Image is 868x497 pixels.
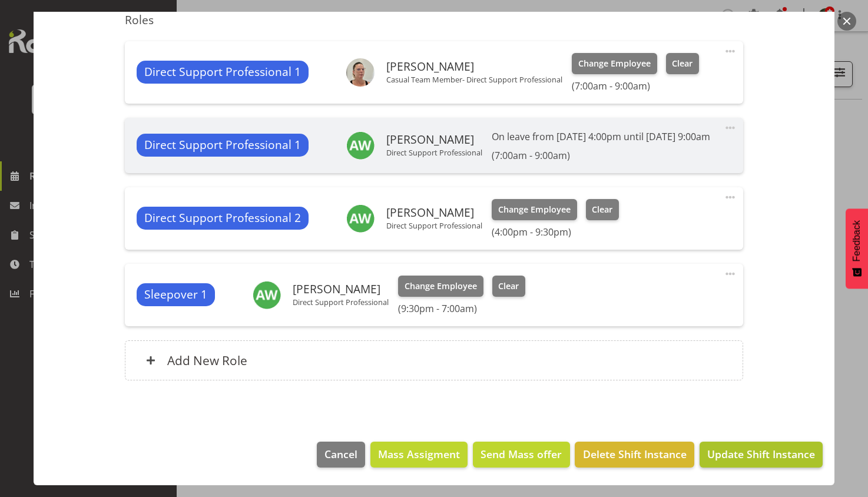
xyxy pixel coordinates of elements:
[144,286,207,303] span: Sleepover 1
[572,53,657,74] button: Change Employee
[398,276,483,297] button: Change Employee
[386,60,562,73] h6: [PERSON_NAME]
[346,204,375,233] img: alysha-watene10441.jpg
[492,276,526,297] button: Clear
[346,58,375,87] img: heather-summers2a8ed5417d0221f3c96d003763eda7a0.png
[378,446,460,462] span: Mass Assigment
[125,13,743,27] h5: Roles
[492,130,710,144] p: On leave from [DATE] 4:00pm until [DATE] 9:00am
[317,442,365,468] button: Cancel
[346,131,375,160] img: alysha-watene10441.jpg
[666,53,700,74] button: Clear
[572,80,699,92] h6: (7:00am - 9:00am)
[167,353,247,368] h6: Add New Role
[498,203,571,216] span: Change Employee
[498,280,519,293] span: Clear
[672,57,693,70] span: Clear
[324,446,357,462] span: Cancel
[370,442,468,468] button: Mass Assigment
[144,210,301,227] span: Direct Support Professional 2
[386,206,482,219] h6: [PERSON_NAME]
[852,220,862,261] span: Feedback
[405,280,477,293] span: Change Employee
[586,199,619,220] button: Clear
[386,75,562,84] p: Casual Team Member- Direct Support Professional
[144,137,301,154] span: Direct Support Professional 1
[386,148,482,157] p: Direct Support Professional
[707,446,815,462] span: Update Shift Instance
[492,199,577,220] button: Change Employee
[578,57,651,70] span: Change Employee
[492,226,619,238] h6: (4:00pm - 9:30pm)
[575,442,694,468] button: Delete Shift Instance
[386,221,482,230] p: Direct Support Professional
[253,281,281,309] img: alysha-watene10441.jpg
[473,442,569,468] button: Send Mass offer
[293,297,389,307] p: Direct Support Professional
[386,133,482,146] h6: [PERSON_NAME]
[846,208,868,289] button: Feedback - Show survey
[700,442,823,468] button: Update Shift Instance
[492,150,710,161] h6: (7:00am - 9:00am)
[144,64,301,81] span: Direct Support Professional 1
[293,283,389,296] h6: [PERSON_NAME]
[481,446,562,462] span: Send Mass offer
[398,303,525,314] h6: (9:30pm - 7:00am)
[583,446,687,462] span: Delete Shift Instance
[592,203,612,216] span: Clear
